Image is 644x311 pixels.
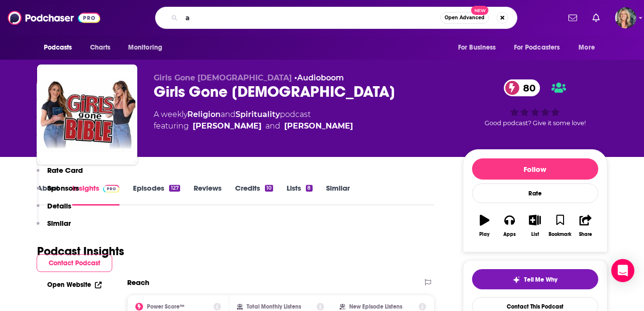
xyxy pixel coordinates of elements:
[472,208,497,243] button: Play
[589,10,604,26] a: Show notifications dropdown
[133,183,180,206] a: Episodes127
[154,73,292,82] span: Girls Gone [DEMOGRAPHIC_DATA]
[497,208,522,243] button: Apps
[187,110,221,119] a: Religion
[479,232,489,237] div: Play
[531,232,539,237] div: List
[236,110,280,119] a: Spirituality
[155,7,517,29] div: Search podcasts, credits, & more...
[514,41,560,54] span: For Podcasters
[472,183,598,203] div: Rate
[615,7,636,28] span: Logged in as lisa.beech
[221,110,236,119] span: and
[306,185,312,192] div: 8
[485,119,586,127] span: Good podcast? Give it some love!
[147,303,184,310] h2: Power Score™
[615,7,636,28] img: User Profile
[154,109,353,132] div: A weekly podcast
[284,120,353,132] a: Arielle Reitsma
[440,12,489,24] button: Open AdvancedNew
[128,41,162,54] span: Monitoring
[463,73,607,133] div: 80Good podcast? Give it some love!
[47,281,102,289] a: Open Website
[169,185,180,192] div: 127
[578,41,595,54] span: More
[549,232,571,237] div: Bookmark
[615,7,636,28] button: Show profile menu
[579,232,592,237] div: Share
[451,39,508,57] button: open menu
[121,39,175,57] button: open menu
[287,183,312,206] a: Lists8
[472,158,598,180] button: Follow
[572,39,607,57] button: open menu
[297,73,344,82] a: Audioboom
[193,120,262,132] a: Angela Halili
[235,183,273,206] a: Credits10
[47,219,71,228] p: Similar
[513,276,520,284] img: tell me why sparkle
[508,39,574,57] button: open menu
[182,10,440,26] input: Search podcasts, credits, & more...
[84,39,117,57] a: Charts
[37,39,85,57] button: open menu
[565,10,581,26] a: Show notifications dropdown
[573,208,598,243] button: Share
[37,201,71,219] button: Details
[265,185,273,192] div: 10
[47,183,79,193] p: Sponsors
[37,183,79,201] button: Sponsors
[611,259,634,282] div: Open Intercom Messenger
[265,120,280,132] span: and
[154,120,353,132] span: featuring
[471,6,488,15] span: New
[503,232,516,237] div: Apps
[504,79,540,96] a: 80
[90,41,111,54] span: Charts
[458,41,496,54] span: For Business
[127,278,149,287] h2: Reach
[445,15,485,20] span: Open Advanced
[472,269,598,289] button: tell me why sparkleTell Me Why
[524,276,557,284] span: Tell Me Why
[294,73,344,82] span: •
[44,41,72,54] span: Podcasts
[513,79,540,96] span: 80
[8,9,100,27] img: Podchaser - Follow, Share and Rate Podcasts
[37,219,71,236] button: Similar
[194,183,222,206] a: Reviews
[548,208,573,243] button: Bookmark
[522,208,547,243] button: List
[326,183,350,206] a: Similar
[349,303,402,310] h2: New Episode Listens
[247,303,301,310] h2: Total Monthly Listens
[37,254,112,272] button: Contact Podcast
[39,66,135,163] img: Girls Gone Bible
[47,201,71,210] p: Details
